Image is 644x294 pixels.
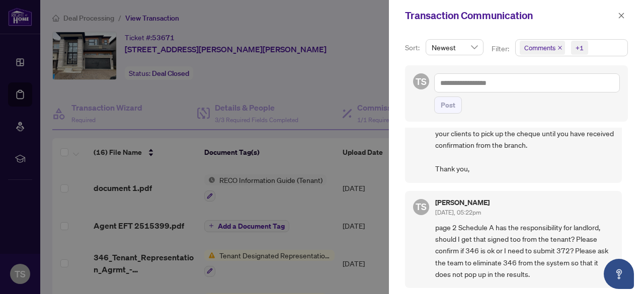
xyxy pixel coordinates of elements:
[520,41,565,55] span: Comments
[576,43,584,53] div: +1
[416,200,427,214] span: TS
[557,45,562,50] span: close
[416,74,427,88] span: TS
[618,12,625,19] span: close
[604,259,634,289] button: Open asap
[434,96,462,114] button: Post
[435,222,614,280] span: page 2 Schedule A has the responsibility for landlord, should I get that signed too from the tena...
[405,8,615,23] div: Transaction Communication
[435,209,481,216] span: [DATE], 05:22pm
[432,40,477,55] span: Newest
[492,43,511,54] p: Filter:
[405,42,422,53] p: Sort:
[435,199,490,206] h5: [PERSON_NAME]
[524,43,555,53] span: Comments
